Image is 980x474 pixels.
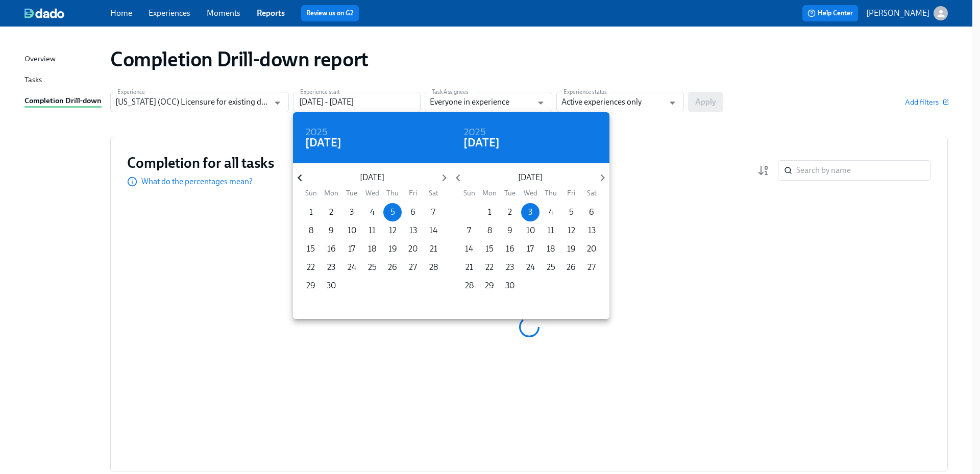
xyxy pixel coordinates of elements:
[363,240,381,258] button: 18
[485,243,494,255] p: 15
[542,240,560,258] button: 18
[327,243,336,255] p: 16
[348,262,356,273] p: 24
[383,240,402,258] button: 19
[562,221,580,240] button: 12
[302,188,320,198] span: Sun
[480,277,499,295] button: 29
[562,240,580,258] button: 19
[480,203,499,221] button: 1
[404,240,422,258] button: 20
[348,225,356,236] p: 10
[521,240,540,258] button: 17
[501,258,519,277] button: 23
[547,243,555,255] p: 18
[363,258,381,277] button: 25
[528,207,532,218] p: 3
[322,221,340,240] button: 9
[567,243,576,255] p: 19
[569,207,574,218] p: 5
[480,221,499,240] button: 8
[388,262,397,273] p: 26
[562,203,580,221] button: 5
[342,240,361,258] button: 17
[549,207,553,218] p: 4
[305,135,341,151] h4: [DATE]
[368,243,376,255] p: 18
[327,280,336,291] p: 30
[465,172,595,183] p: [DATE]
[526,225,535,236] p: 10
[408,243,418,255] p: 20
[521,188,540,198] span: Wed
[501,203,519,221] button: 2
[329,225,334,236] p: 9
[383,221,402,240] button: 12
[363,188,381,198] span: Wed
[501,277,519,295] button: 30
[388,243,397,255] p: 19
[342,188,361,198] span: Tue
[501,188,519,198] span: Tue
[542,188,560,198] span: Thu
[587,243,596,255] p: 20
[465,280,474,291] p: 28
[463,124,486,141] h6: 2025
[508,207,512,218] p: 2
[424,240,443,258] button: 21
[507,225,512,236] p: 9
[424,188,443,198] span: Sat
[322,258,340,277] button: 23
[582,188,601,198] span: Sat
[465,262,473,273] p: 21
[348,243,355,255] p: 17
[307,172,437,183] p: [DATE]
[521,221,540,240] button: 10
[506,243,514,255] p: 16
[429,225,437,236] p: 14
[460,240,478,258] button: 14
[562,258,580,277] button: 26
[488,207,492,218] p: 1
[306,280,315,291] p: 29
[506,262,514,273] p: 23
[526,262,535,273] p: 24
[322,203,340,221] button: 2
[485,262,494,273] p: 22
[480,258,499,277] button: 22
[547,225,554,236] p: 11
[424,221,443,240] button: 14
[542,203,560,221] button: 4
[460,188,478,198] span: Sun
[322,188,340,198] span: Mon
[302,277,320,295] button: 29
[305,128,328,138] button: 2025
[542,221,560,240] button: 11
[588,225,596,236] p: 13
[307,243,315,255] p: 15
[404,258,422,277] button: 27
[582,258,601,277] button: 27
[460,221,478,240] button: 7
[521,258,540,277] button: 24
[527,243,534,255] p: 17
[327,262,335,273] p: 23
[307,262,315,273] p: 22
[424,258,443,277] button: 28
[463,138,500,148] button: [DATE]
[465,243,473,255] p: 14
[368,262,377,273] p: 25
[521,203,540,221] button: 3
[467,225,471,236] p: 7
[547,262,555,273] p: 25
[487,225,492,236] p: 8
[370,207,375,218] p: 4
[431,207,435,218] p: 7
[429,262,438,273] p: 28
[383,258,402,277] button: 26
[383,188,402,198] span: Thu
[582,203,601,221] button: 6
[568,225,575,236] p: 12
[463,128,486,138] button: 2025
[302,203,320,221] button: 1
